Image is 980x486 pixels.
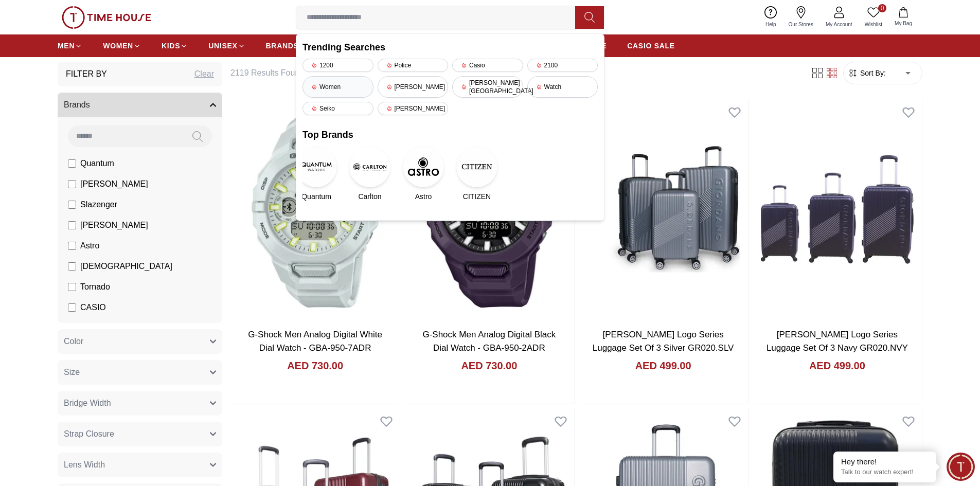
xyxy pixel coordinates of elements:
span: Our Stores [785,21,817,28]
span: [PERSON_NAME] [80,178,148,190]
div: Hey there! [841,457,929,467]
div: [PERSON_NAME][GEOGRAPHIC_DATA] [452,76,523,98]
a: KIDS [162,37,188,55]
button: My Bag [888,5,918,29]
img: ... [62,6,151,29]
div: [PERSON_NAME] [378,76,449,98]
span: Lens Width [64,459,105,471]
span: Slazenger [80,199,117,211]
button: Color [58,329,222,354]
span: Sort By: [858,68,886,78]
span: Brands [64,99,90,111]
div: Watch [527,76,598,98]
span: Help [761,21,780,28]
input: Astro [68,242,76,250]
div: 2100 [527,59,598,72]
a: G-Shock Men Analog Digital Black Dial Watch - GBA-950-2ADR [422,330,556,353]
div: Casio [452,59,523,72]
img: Quantum [296,146,337,187]
span: CASIO SALE [627,41,675,51]
div: Police [378,59,449,72]
a: Help [759,4,782,30]
button: Strap Closure [58,422,222,446]
button: Bridge Width [58,391,222,416]
button: Sort By: [848,68,886,78]
span: CASIO [80,301,106,314]
a: UNISEX [208,37,245,55]
h2: Top Brands [302,128,598,142]
span: Wishlist [861,21,886,28]
span: CITIZEN [80,322,112,334]
a: 0Wishlist [859,4,888,30]
img: Giordano Logo Series Luggage Set Of 3 Navy GR020.NVY [753,99,922,320]
img: Astro [403,146,444,187]
h3: Filter By [66,68,107,80]
span: BRANDS [266,41,299,51]
h4: AED 499.00 [809,358,865,373]
div: 1200 [302,59,373,72]
h2: Trending Searches [302,40,598,55]
span: 0 [878,4,886,12]
span: Quantum [80,157,114,170]
input: Slazenger [68,201,76,209]
button: Brands [58,93,222,117]
span: [PERSON_NAME] [80,219,148,231]
span: Tornado [80,281,110,293]
span: WOMEN [103,41,133,51]
span: Astro [415,191,432,202]
img: Giordano Logo Series Luggage Set Of 3 Silver GR020.SLV [579,99,748,320]
span: [DEMOGRAPHIC_DATA] [80,260,172,273]
img: G-Shock Men Analog Digital White Dial Watch - GBA-950-7ADR [230,99,400,320]
input: Tornado [68,283,76,291]
a: [PERSON_NAME] Logo Series Luggage Set Of 3 Navy GR020.NVY [767,330,908,353]
span: My Bag [890,20,916,27]
p: Talk to our watch expert! [841,468,929,477]
a: [PERSON_NAME] Logo Series Luggage Set Of 3 Silver GR020.SLV [593,330,734,353]
span: My Account [822,21,857,28]
input: [PERSON_NAME] [68,221,76,229]
span: CITIZEN [463,191,491,202]
img: Carlton [349,146,390,187]
h4: AED 730.00 [287,358,343,373]
a: BRANDS [266,37,299,55]
a: CarltonCarlton [356,146,384,202]
span: Bridge Width [64,397,111,409]
h4: AED 730.00 [461,358,517,373]
h6: 2119 Results Found [230,67,798,79]
span: Size [64,366,80,379]
a: QuantumQuantum [302,146,330,202]
button: Size [58,360,222,385]
h4: AED 499.00 [635,358,691,373]
a: CITIZENCITIZEN [463,146,491,202]
span: UNISEX [208,41,237,51]
span: Carlton [358,191,381,202]
img: CITIZEN [456,146,497,187]
div: Seiko [302,102,373,115]
span: Quantum [301,191,331,202]
a: MEN [58,37,82,55]
input: Quantum [68,159,76,168]
input: CASIO [68,303,76,312]
div: Clear [194,68,214,80]
div: Women [302,76,373,98]
a: WOMEN [103,37,141,55]
span: Astro [80,240,99,252]
input: [PERSON_NAME] [68,180,76,188]
a: AstroAstro [409,146,437,202]
span: KIDS [162,41,180,51]
a: Our Stores [782,4,819,30]
button: Lens Width [58,453,222,477]
input: [DEMOGRAPHIC_DATA] [68,262,76,271]
div: [PERSON_NAME] [378,102,449,115]
span: Strap Closure [64,428,114,440]
span: MEN [58,41,75,51]
a: CASIO SALE [627,37,675,55]
a: G-Shock Men Analog Digital White Dial Watch - GBA-950-7ADR [248,330,382,353]
span: Color [64,335,83,348]
div: Chat Widget [947,453,975,481]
